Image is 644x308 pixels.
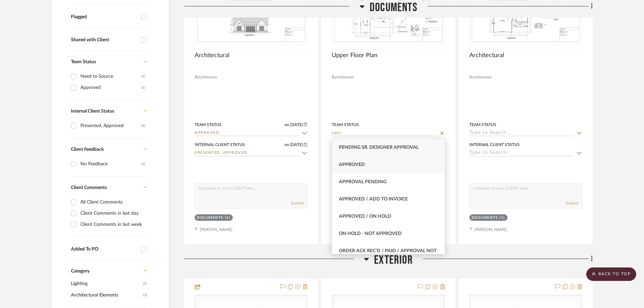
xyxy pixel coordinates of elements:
[80,219,145,230] div: Client Comments in last week
[195,142,245,148] div: Internal Client Status
[71,185,107,190] span: Client Comments
[332,52,377,59] span: Upper Floor Plan
[71,268,90,274] span: Category
[337,74,354,80] span: Unknown
[80,208,145,219] div: Client Comments in last day
[197,215,223,220] div: Documents
[332,74,337,80] span: By
[469,122,496,128] div: Team Status
[71,246,138,252] div: Added To PO
[80,71,141,82] div: Need to Source
[195,130,299,137] input: Type to Search…
[141,71,145,82] div: (1)
[289,122,304,127] span: [DATE]
[143,278,147,289] span: (5)
[143,290,147,301] span: (3)
[499,215,505,220] div: (1)
[339,248,437,260] span: Order Ack Rec'd / Paid / Approval Not Req'd / Order Processing
[225,215,231,220] div: (1)
[80,82,141,93] div: Approved
[141,120,145,131] div: (2)
[195,122,222,128] div: Team Status
[71,14,138,20] div: Flagged
[195,74,199,80] span: By
[339,180,387,184] span: Approval Pending
[71,37,138,43] div: Shared with Client
[80,120,141,131] div: Presented, Approved
[469,130,574,137] input: Type to Search…
[71,60,96,64] span: Team Status
[339,214,391,219] span: Approved / On Hold
[474,74,492,80] span: Unknown
[199,74,217,80] span: Unknown
[469,52,504,59] span: Architectural
[332,130,437,137] input: Type to Search…
[469,74,474,80] span: By
[80,197,145,208] div: All Client Comments
[141,159,145,169] div: (2)
[195,52,229,59] span: Architectural
[472,215,498,220] div: Documents
[80,159,141,169] div: No Feedback
[332,122,359,128] div: Team Status
[141,82,145,93] div: (1)
[71,147,104,152] span: Client Feedback
[469,142,520,148] div: Internal Client Status
[71,278,141,289] span: Lighting
[586,267,636,281] scroll-to-top-button: BACK TO TOP
[71,109,114,114] span: Internal Client Status
[195,150,299,157] input: Type to Search…
[284,123,289,127] span: on
[339,231,402,236] span: On Hold - Not Approved
[339,162,365,167] span: Approved
[374,253,413,267] span: Exterior
[469,150,574,157] input: Type to Search…
[71,289,141,301] span: Architectural Elements
[339,197,408,202] span: Approved / Add to Invoice
[291,200,304,206] button: Submit
[284,143,289,147] span: on
[289,142,304,147] span: [DATE]
[339,145,419,150] span: Pending Sr. Designer Approval
[566,200,578,206] button: Submit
